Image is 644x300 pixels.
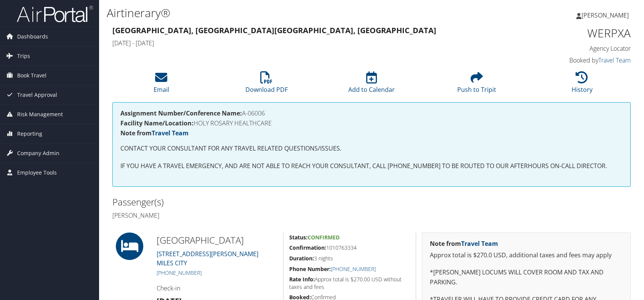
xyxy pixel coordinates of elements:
[289,234,308,241] strong: Status:
[510,25,631,41] h1: WERPXA
[289,276,410,290] h5: Approx total is $270.00 USD without taxes and fees
[120,109,242,117] strong: Assignment Number/Conference Name:
[17,144,59,163] span: Company Admin
[348,75,395,94] a: Add to Calendar
[308,234,340,241] span: Confirmed
[17,47,30,66] span: Trips
[331,265,376,273] a: [PHONE_NUMBER]
[598,56,631,64] a: Travel Team
[120,119,194,127] strong: Facility Name/Location:
[576,4,636,27] a: [PERSON_NAME]
[154,75,169,94] a: Email
[17,27,48,46] span: Dashboards
[17,124,42,143] span: Reporting
[107,5,460,21] h1: Airtinerary®
[510,56,631,64] h4: Booked by
[582,11,629,19] span: [PERSON_NAME]
[157,250,258,267] a: [STREET_ADDRESS][PERSON_NAME]MILES CITY
[17,105,63,124] span: Risk Management
[112,39,498,47] h4: [DATE] - [DATE]
[120,129,189,137] strong: Note from
[17,163,57,182] span: Employee Tools
[17,66,46,85] span: Book Travel
[572,75,593,94] a: History
[157,234,278,247] h2: [GEOGRAPHIC_DATA]
[120,144,623,154] p: CONTACT YOUR CONSULTANT FOR ANY TRAVEL RELATED QUESTIONS/ISSUES.
[289,255,410,262] h5: 3 nights
[457,75,496,94] a: Push to Tripit
[112,211,366,220] h4: [PERSON_NAME]
[112,196,366,209] h2: Passenger(s)
[289,276,315,283] strong: Rate Info:
[112,25,436,35] strong: [GEOGRAPHIC_DATA], [GEOGRAPHIC_DATA] [GEOGRAPHIC_DATA], [GEOGRAPHIC_DATA]
[17,5,93,23] img: airportal-logo.png
[120,161,623,171] p: IF YOU HAVE A TRAVEL EMERGENCY, AND ARE NOT ABLE TO REACH YOUR CONSULTANT, CALL [PHONE_NUMBER] TO...
[289,244,410,252] h5: 1010763334
[289,244,326,251] strong: Confirmation:
[245,75,288,94] a: Download PDF
[289,265,331,273] strong: Phone Number:
[510,44,631,53] h4: Agency Locator
[289,255,314,262] strong: Duration:
[17,85,57,104] span: Travel Approval
[157,269,202,276] a: [PHONE_NUMBER]
[461,239,498,248] a: Travel Team
[152,129,189,137] a: Travel Team
[430,239,498,248] strong: Note from
[120,110,623,116] h4: A-06006
[120,120,623,126] h4: HOLY ROSARY HEALTHCARE
[430,250,623,260] p: Approx total is $270.0 USD, additional taxes and fees may apply
[430,268,623,287] p: *[PERSON_NAME] LOCUMS WILL COVER ROOM AND TAX AND PARKING.
[157,284,278,292] h4: Check-in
